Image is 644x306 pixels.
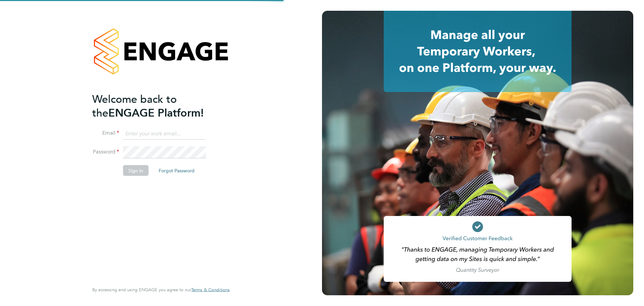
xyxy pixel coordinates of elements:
h2: ENGAGE Platform! [92,92,223,120]
a: Terms & Conditions [191,287,230,293]
button: Sign In [123,165,149,176]
span: Terms & Conditions [191,287,230,293]
input: Enter your work email... [123,128,206,140]
span: Welcome back to the [92,92,177,119]
label: Email [92,130,119,137]
button: Forgot Password [153,165,200,176]
span: By accessing and using ENGAGE you agree to our [92,287,230,293]
label: Password [92,148,119,156]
